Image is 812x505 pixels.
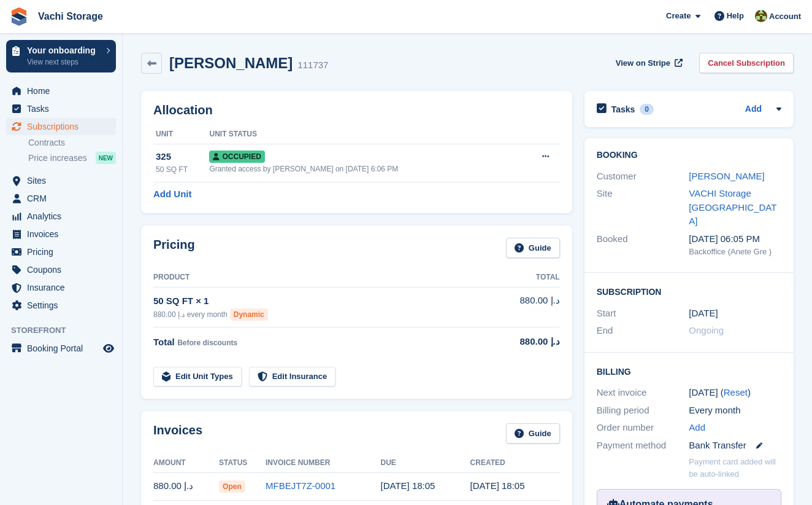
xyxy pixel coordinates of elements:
[153,423,202,444] h2: Invoices
[470,480,525,491] time: 2025-10-01 14:05:14 UTC
[6,40,116,72] a: Your onboarding View next steps
[506,423,560,444] a: Guide
[101,341,116,356] a: Preview store
[597,170,689,184] div: Customer
[6,261,116,278] a: menu
[27,261,101,278] span: Coupons
[640,104,654,115] div: 0
[219,480,245,493] span: Open
[6,172,116,189] a: menu
[597,324,689,338] div: End
[27,243,101,260] span: Pricing
[597,307,689,321] div: Start
[177,339,237,347] span: Before discounts
[6,118,116,135] a: menu
[153,187,191,202] a: Add Unit
[689,232,781,246] div: [DATE] 06:05 PM
[745,103,762,117] a: Add
[153,238,195,258] h2: Pricing
[153,367,242,387] a: Edit Unit Types
[597,365,781,377] h2: Billing
[27,190,101,207] span: CRM
[249,367,336,387] a: Edit Insurance
[28,137,116,149] a: Contracts
[28,151,116,165] a: Price increases NEW
[724,387,748,397] a: Reset
[597,151,781,160] h2: Booking
[486,287,559,327] td: 880.00 د.إ
[230,308,268,321] div: Dynamic
[153,103,560,117] h2: Allocation
[156,164,209,175] div: 50 SQ FT
[153,268,486,288] th: Product
[666,10,691,22] span: Create
[689,325,724,335] span: Ongoing
[153,308,486,321] div: 880.00 د.إ every month
[297,58,328,72] div: 111737
[597,285,781,297] h2: Subscription
[27,57,100,68] p: View next steps
[27,46,100,55] p: Your onboarding
[209,163,518,174] div: Granted access by [PERSON_NAME] on [DATE] 6:06 PM
[6,225,116,243] a: menu
[266,480,335,491] a: MFBEJT7Z-0001
[689,439,781,453] div: Bank Transfer
[769,10,801,23] span: Account
[156,150,209,164] div: 325
[6,82,116,100] a: menu
[169,55,293,71] h2: [PERSON_NAME]
[597,439,689,453] div: Payment method
[209,151,264,163] span: Occupied
[153,294,486,308] div: 50 SQ FT × 1
[597,404,689,418] div: Billing period
[11,324,122,337] span: Storefront
[219,453,266,473] th: Status
[755,10,767,22] img: Anete Gre
[506,238,560,258] a: Guide
[597,386,689,400] div: Next invoice
[6,279,116,296] a: menu
[28,152,87,164] span: Price increases
[470,453,560,473] th: Created
[689,404,781,418] div: Every month
[689,421,705,435] a: Add
[689,246,781,258] div: Backoffice (Anete Gre )
[727,10,744,22] span: Help
[266,453,381,473] th: Invoice Number
[27,118,101,135] span: Subscriptions
[689,386,781,400] div: [DATE] ( )
[6,190,116,207] a: menu
[27,297,101,314] span: Settings
[381,453,470,473] th: Due
[689,456,781,480] p: Payment card added will be auto-linked
[33,6,108,26] a: Vachi Storage
[597,232,689,258] div: Booked
[6,208,116,225] a: menu
[27,82,101,100] span: Home
[6,297,116,314] a: menu
[689,188,776,226] a: VACHI Storage [GEOGRAPHIC_DATA]
[597,421,689,435] div: Order number
[153,453,219,473] th: Amount
[27,340,101,357] span: Booking Portal
[153,125,209,144] th: Unit
[153,337,175,347] span: Total
[209,125,518,144] th: Unit Status
[611,53,685,73] a: View on Stripe
[597,187,689,229] div: Site
[27,208,101,225] span: Analytics
[486,268,559,288] th: Total
[27,100,101,117] span: Tasks
[27,172,101,189] span: Sites
[689,171,764,181] a: [PERSON_NAME]
[699,53,794,73] a: Cancel Subscription
[611,104,635,115] h2: Tasks
[96,152,116,164] div: NEW
[616,57,670,69] span: View on Stripe
[6,340,116,357] a: menu
[381,480,435,491] time: 2025-10-02 14:05:14 UTC
[27,279,101,296] span: Insurance
[10,7,28,26] img: stora-icon-8386f47178a22dfd0bd8f6a31ec36ba5ce8667c1dd55bd0f319d3a0aa187defe.svg
[486,335,559,349] div: 880.00 د.إ
[6,243,116,260] a: menu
